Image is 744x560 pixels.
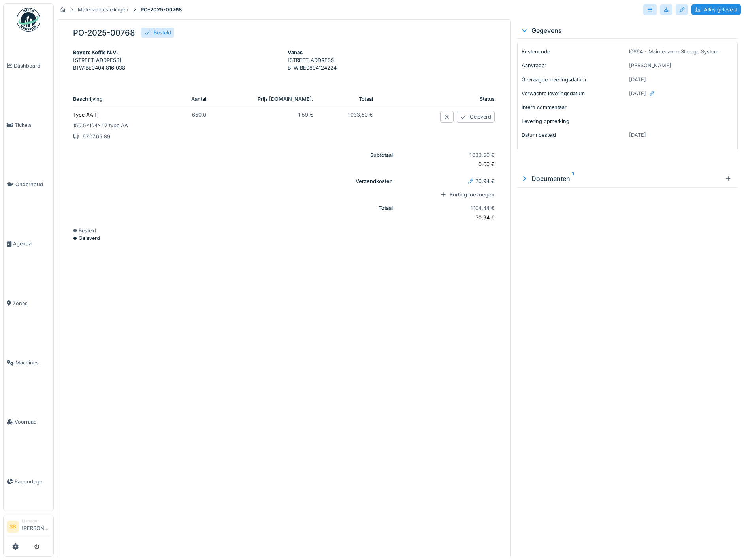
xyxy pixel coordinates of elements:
[522,48,626,55] p: Kostencode
[520,174,722,183] div: Documenten
[629,76,733,83] p: [DATE]
[405,214,495,221] p: 70,94 €
[288,49,494,56] div: Vanas
[73,173,399,189] th: Verzendkosten
[4,333,53,392] a: Machines
[4,95,53,155] a: Tickets
[629,48,733,55] p: I0664 - Maintenance Storage System
[4,214,53,273] a: Agenda
[4,273,53,333] a: Zones
[73,133,163,140] p: 67.07.65.89
[520,26,735,35] div: Gegevens
[4,452,53,511] a: Rapportage
[522,117,626,125] p: Levering opmerking
[73,91,169,107] th: Beschrijving
[399,173,495,189] td: 70,94 €
[73,111,163,119] p: Type AA
[73,200,399,226] th: Totaal
[14,62,50,70] span: Dashboard
[15,359,50,366] span: Machines
[379,191,495,198] div: Korting toevoegen
[405,204,495,212] p: 1 104,44 €
[4,155,53,214] a: Onderhoud
[522,104,626,111] p: Intern commentaar
[4,392,53,452] a: Voorraad
[572,174,574,183] sup: 1
[522,131,626,139] p: Datum besteld
[522,76,626,83] p: Gevraagde leveringsdatum
[169,91,213,107] th: Aantal
[4,36,53,95] a: Dashboard
[629,90,733,104] div: [DATE]
[78,6,128,13] div: Materiaalbestellingen
[175,111,206,119] p: 650.0
[15,478,50,485] span: Rapportage
[522,90,626,97] p: Verwachte leveringsdatum
[288,64,494,72] p: BTW : BE0894124224
[13,300,50,307] span: Zones
[405,160,495,168] p: 0,00 €
[691,4,741,15] div: Alles geleverd
[15,121,50,129] span: Tickets
[17,8,40,32] img: Badge_color-CXgf-gQk.svg
[73,64,280,72] p: BTW : BE0404 816 038
[7,518,50,537] a: SB Manager[PERSON_NAME]
[22,518,50,524] div: Manager
[522,62,626,69] p: Aanvrager
[326,111,373,119] p: 1 033,50 €
[213,91,320,107] th: Prijs [DOMAIN_NAME].
[73,28,135,38] h5: PO-2025-00768
[629,62,733,69] p: [PERSON_NAME]
[137,6,185,13] strong: PO-2025-00768
[95,112,99,118] span: [ ]
[219,111,313,119] p: 1,59 €
[73,147,399,173] th: Subtotaal
[629,131,733,139] p: [DATE]
[457,111,495,123] div: Geleverd
[13,240,50,247] span: Agenda
[7,521,19,533] li: SB
[154,29,171,36] div: Besteld
[405,151,495,159] p: 1 033,50 €
[399,91,495,107] th: Status
[320,91,379,107] th: Totaal
[73,227,495,234] div: Besteld
[15,418,50,426] span: Voorraad
[22,518,50,535] li: [PERSON_NAME]
[73,122,163,129] p: 150,5x104x117 type AA
[15,181,50,188] span: Onderhoud
[73,49,280,56] div: Beyers Koffie N.V.
[73,57,280,64] p: [STREET_ADDRESS]
[288,57,494,64] p: [STREET_ADDRESS]
[73,234,495,242] div: Geleverd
